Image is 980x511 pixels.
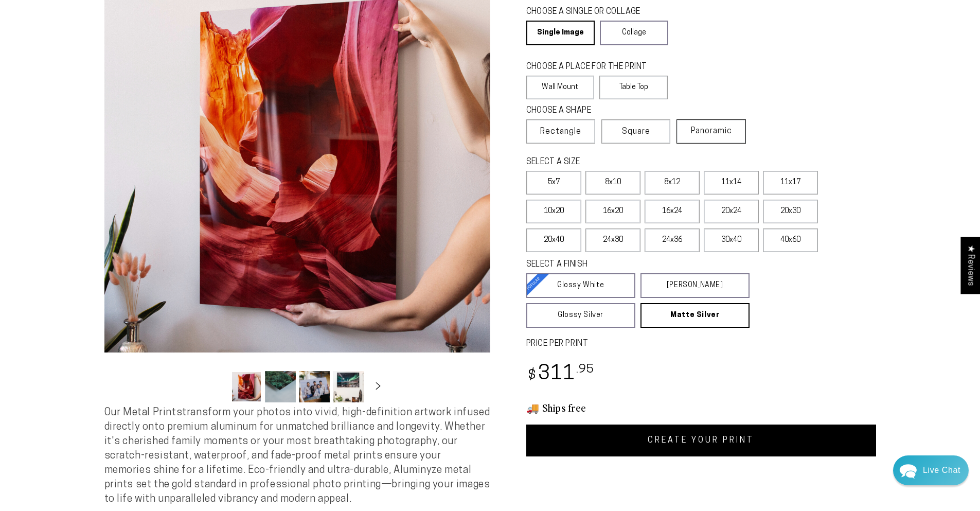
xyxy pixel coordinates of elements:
button: Load image 4 in gallery view [333,371,364,402]
h3: 🚚 Ships free [526,401,876,414]
span: Our Metal Prints transform your photos into vivid, high-definition artwork infused directly onto ... [104,408,490,504]
label: 10x20 [526,200,581,223]
label: 24x30 [585,228,640,252]
label: 30x40 [704,228,759,252]
a: Glossy Silver [526,303,635,328]
label: Wall Mount [526,76,595,99]
label: 24x36 [645,228,700,252]
legend: CHOOSE A SINGLE OR COLLAGE [526,6,659,18]
a: CREATE YOUR PRINT [526,425,876,456]
a: Collage [600,21,668,45]
label: Table Top [599,76,668,99]
label: 11x14 [704,171,759,195]
button: Slide left [205,375,228,398]
label: 8x12 [645,171,700,195]
sup: .95 [576,364,595,376]
span: Square [622,126,650,138]
span: $ [528,369,537,383]
label: PRICE PER PRINT [526,338,876,350]
label: 20x24 [704,200,759,223]
label: 20x40 [526,228,581,252]
span: Panoramic [691,127,732,135]
a: [PERSON_NAME] [640,273,750,298]
button: Slide right [367,375,389,398]
legend: CHOOSE A PLACE FOR THE PRINT [526,61,658,73]
label: 40x60 [763,228,818,252]
button: Load image 2 in gallery view [265,371,296,402]
label: 20x30 [763,200,818,223]
button: Load image 1 in gallery view [231,371,262,402]
button: Load image 3 in gallery view [299,371,330,402]
div: Chat widget toggle [893,455,969,485]
div: Click to open Judge.me floating reviews tab [960,237,980,294]
a: Glossy White [526,273,635,298]
label: 8x10 [585,171,640,195]
legend: SELECT A SIZE [526,156,732,168]
a: Matte Silver [640,303,750,328]
div: Contact Us Directly [923,455,960,485]
a: Single Image [526,21,595,45]
label: 16x24 [645,200,700,223]
label: 11x17 [763,171,818,195]
label: 5x7 [526,171,581,195]
bdi: 311 [526,364,595,384]
legend: SELECT A FINISH [526,259,725,271]
span: Rectangle [540,126,581,138]
legend: CHOOSE A SHAPE [526,105,660,117]
label: 16x20 [585,200,640,223]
